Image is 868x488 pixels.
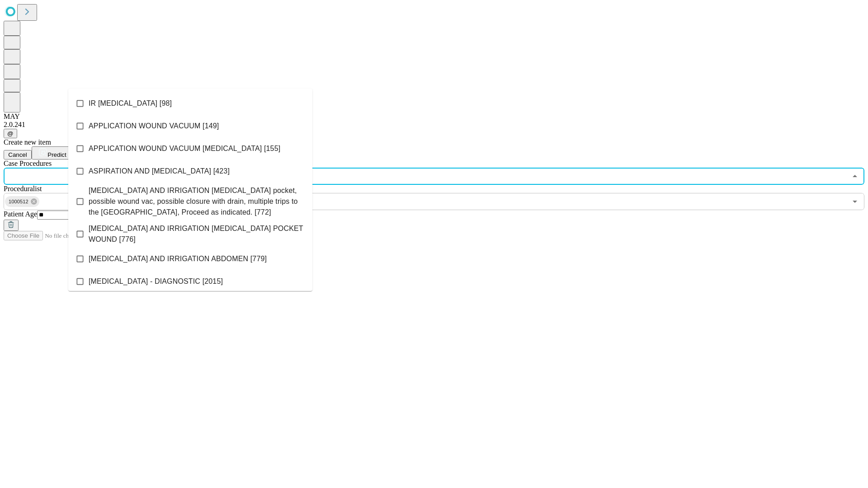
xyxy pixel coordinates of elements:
span: Predict [47,151,66,158]
span: 1000512 [5,197,32,207]
span: [MEDICAL_DATA] AND IRRIGATION ABDOMEN [779] [89,253,267,264]
button: Close [849,170,861,183]
button: Predict [32,146,73,160]
button: Cancel [4,150,32,160]
span: [MEDICAL_DATA] AND IRRIGATION [MEDICAL_DATA] POCKET WOUND [776] [89,223,305,245]
span: APPLICATION WOUND VACUUM [MEDICAL_DATA] [155] [89,143,280,154]
div: 1000512 [5,196,39,207]
span: Patient Age [4,210,37,218]
span: [MEDICAL_DATA] - DIAGNOSTIC [2015] [89,276,223,287]
span: APPLICATION WOUND VACUUM [149] [89,121,219,131]
span: Scheduled Procedure [4,160,52,167]
span: ASPIRATION AND [MEDICAL_DATA] [423] [89,166,230,177]
span: Create new item [4,138,51,146]
span: IR [MEDICAL_DATA] [98] [89,98,172,109]
span: Cancel [8,151,27,158]
span: Proceduralist [4,185,42,192]
span: @ [7,130,14,137]
span: [MEDICAL_DATA] AND IRRIGATION [MEDICAL_DATA] pocket, possible wound vac, possible closure with dr... [89,185,305,218]
button: @ [4,129,17,138]
button: Open [849,195,861,208]
div: MAY [4,113,864,121]
div: 2.0.241 [4,121,864,129]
